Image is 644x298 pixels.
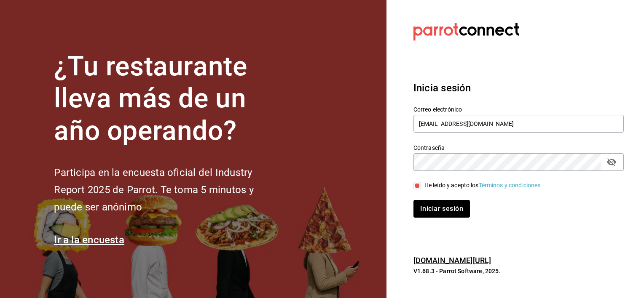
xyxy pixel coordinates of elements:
[413,106,624,112] label: Correo electrónico
[54,234,124,246] a: Ir a la encuesta
[424,181,542,190] div: He leído y acepto los
[413,256,491,265] a: [DOMAIN_NAME][URL]
[413,144,624,150] label: Contraseña
[413,115,624,133] input: Ingresa tu correo electrónico
[54,51,282,147] h1: ¿Tu restaurante lleva más de un año operando?
[604,155,619,169] button: passwordField
[413,80,624,96] h3: Inicia sesión
[479,182,542,189] a: Términos y condiciones.
[54,164,282,216] h2: Participa en la encuesta oficial del Industry Report 2025 de Parrot. Te toma 5 minutos y puede se...
[413,267,624,275] p: V1.68.3 - Parrot Software, 2025.
[413,200,470,218] button: Iniciar sesión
